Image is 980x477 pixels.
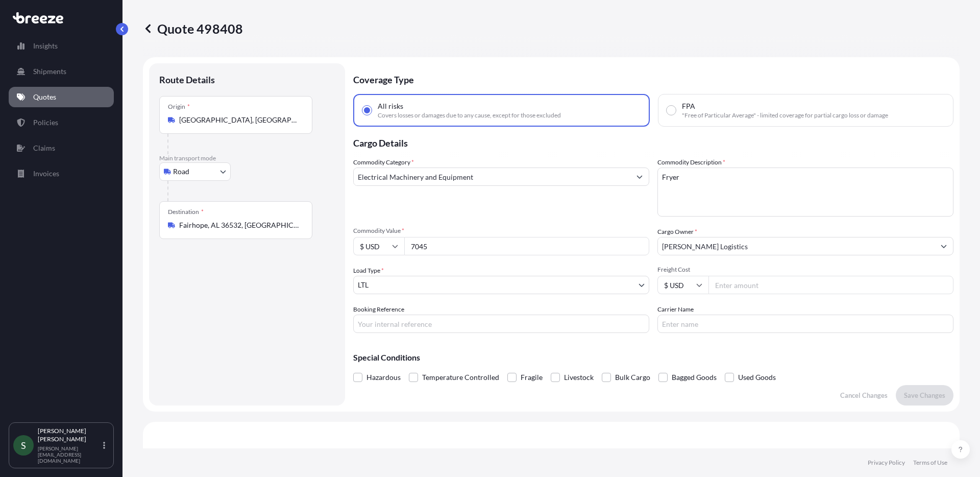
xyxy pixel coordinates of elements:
[404,237,649,255] input: Type amount
[353,276,649,294] button: LTL
[353,266,384,276] span: Load Type
[38,427,101,443] p: [PERSON_NAME] [PERSON_NAME]
[168,208,204,216] div: Destination
[657,304,694,315] label: Carrier Name
[615,370,650,385] span: Bulk Cargo
[9,138,114,158] a: Claims
[904,390,945,400] p: Save Changes
[143,20,243,37] p: Quote 498408
[832,385,896,406] button: Cancel Changes
[362,106,372,115] input: All risksCovers losses or damages due to any cause, except for those excluded
[667,106,676,115] input: FPA"Free of Particular Average" - limited coverage for partial cargo loss or damage
[672,370,717,385] span: Bagged Goods
[179,115,300,125] input: Origin
[358,280,369,290] span: LTL
[9,163,114,184] a: Invoices
[159,162,231,181] button: Select transport
[378,101,403,111] span: All risks
[33,66,66,77] p: Shipments
[179,220,300,230] input: Destination
[738,370,776,385] span: Used Goods
[657,266,953,274] span: Freight Cost
[657,315,953,333] input: Enter name
[353,227,649,235] span: Commodity Value
[366,370,401,385] span: Hazardous
[682,111,888,120] span: "Free of Particular Average" - limited coverage for partial cargo loss or damage
[521,370,543,385] span: Fragile
[33,117,58,128] p: Policies
[657,157,725,168] label: Commodity Description
[21,440,26,450] span: S
[354,168,630,186] input: Select a commodity type
[168,103,190,111] div: Origin
[33,169,59,179] p: Invoices
[353,315,649,333] input: Your internal reference
[378,111,561,120] span: Covers losses or damages due to any cause, except for those excluded
[33,143,55,153] p: Claims
[657,168,953,217] textarea: Fryer
[353,157,414,168] label: Commodity Category
[708,276,953,294] input: Enter amount
[630,168,649,186] button: Show suggestions
[353,127,953,157] p: Cargo Details
[9,36,114,56] a: Insights
[9,112,114,133] a: Policies
[935,237,953,255] button: Show suggestions
[868,459,905,467] a: Privacy Policy
[159,154,335,162] p: Main transport mode
[353,353,953,362] p: Special Conditions
[353,304,404,315] label: Booking Reference
[9,61,114,82] a: Shipments
[33,92,56,102] p: Quotes
[159,74,215,86] p: Route Details
[564,370,594,385] span: Livestock
[9,87,114,107] a: Quotes
[33,41,58,51] p: Insights
[38,445,101,464] p: [PERSON_NAME][EMAIL_ADDRESS][DOMAIN_NAME]
[658,237,935,255] input: Full name
[422,370,499,385] span: Temperature Controlled
[840,390,888,400] p: Cancel Changes
[682,101,695,111] span: FPA
[353,63,953,94] p: Coverage Type
[913,459,947,467] a: Terms of Use
[657,227,697,237] label: Cargo Owner
[896,385,953,406] button: Save Changes
[173,166,189,177] span: Road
